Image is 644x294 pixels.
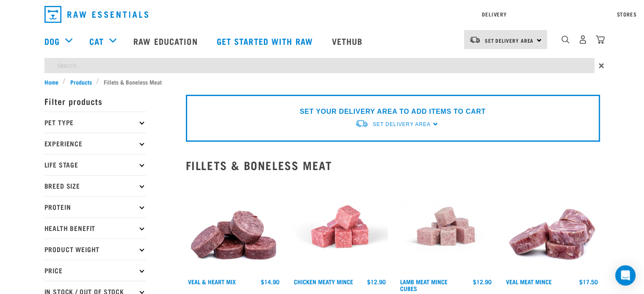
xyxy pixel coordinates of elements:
[400,280,448,290] a: Lamb Meat Mince Cubes
[615,265,636,286] div: Open Intercom Messenger
[44,217,146,239] p: Health Benefit
[208,24,323,58] a: Get started with Raw
[44,77,600,86] nav: breadcrumbs
[578,35,587,44] img: user.png
[323,24,373,58] a: Vethub
[373,121,430,127] span: Set Delivery Area
[473,278,492,285] div: $12.90
[469,36,481,44] img: van-moving.png
[44,133,146,154] p: Experience
[504,179,600,275] img: 1160 Veal Meat Mince Medallions 01
[186,159,600,172] h2: Fillets & Boneless Meat
[355,119,368,128] img: van-moving.png
[44,196,146,217] p: Protein
[617,13,637,16] a: Stores
[44,77,63,86] a: Home
[44,112,146,133] p: Pet Type
[482,13,506,16] a: Delivery
[596,35,605,44] img: home-icon@2x.png
[367,278,386,285] div: $12.90
[125,24,208,58] a: Raw Education
[292,179,388,275] img: Chicken Meaty Mince
[44,58,594,73] input: Search...
[44,77,58,86] span: Home
[44,35,60,47] a: Dog
[579,278,598,285] div: $17.50
[300,107,486,117] p: SET YOUR DELIVERY AREA TO ADD ITEMS TO CART
[44,239,146,260] p: Product Weight
[398,179,494,275] img: Lamb Meat Mince
[186,179,282,275] img: 1152 Veal Heart Medallions 01
[44,175,146,196] p: Breed Size
[506,280,552,283] a: Veal Meat Mince
[261,278,279,285] div: $14.90
[66,77,96,86] a: Products
[44,6,148,23] img: Raw Essentials Logo
[188,280,236,283] a: Veal & Heart Mix
[599,58,604,73] span: ×
[44,91,146,112] p: Filter products
[485,39,534,42] span: Set Delivery Area
[44,260,146,281] p: Price
[38,3,607,26] nav: dropdown navigation
[89,35,104,47] a: Cat
[561,36,569,44] img: home-icon-1@2x.png
[70,77,92,86] span: Products
[44,154,146,175] p: Life Stage
[294,280,353,283] a: Chicken Meaty Mince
